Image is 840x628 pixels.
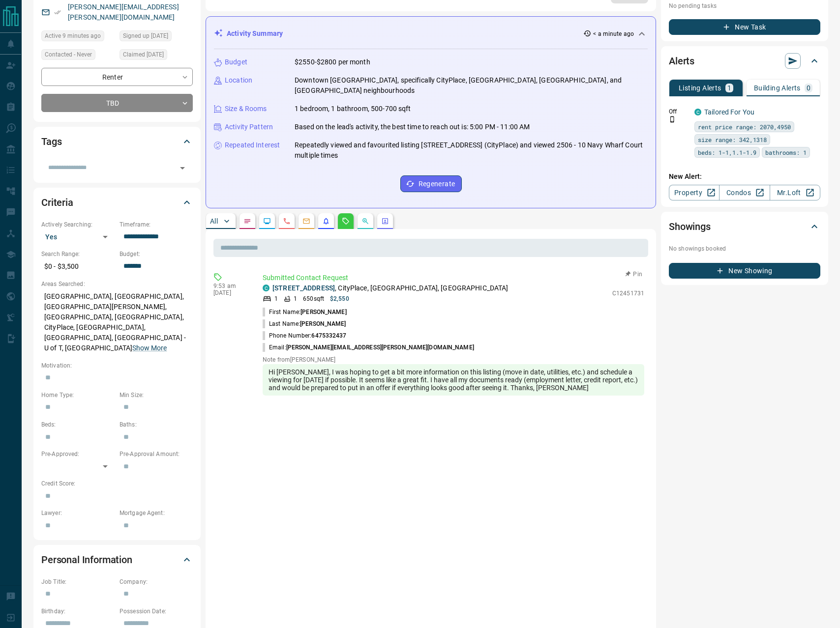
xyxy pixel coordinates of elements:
p: Home Type: [41,391,115,400]
p: Areas Searched: [41,280,193,288]
span: beds: 1-1,1.1-1.9 [698,147,756,157]
h2: Tags [41,134,61,149]
p: 0 [807,85,810,91]
p: Company: [120,577,193,586]
p: Actively Searching: [41,220,115,229]
p: $2550-$2800 per month [295,57,370,67]
p: Pre-Approved: [41,450,115,458]
p: 1 bedroom, 1 bathroom, 500-700 sqft [295,104,411,114]
p: 650 sqft [303,294,324,303]
button: Regenerate [400,175,462,192]
svg: Opportunities [361,217,369,225]
p: Submitted Contact Request [263,273,644,283]
button: Open [176,161,189,175]
span: Claimed [DATE] [123,50,164,59]
p: First Name: [263,308,347,316]
h2: Criteria [41,195,73,210]
p: 1 [727,85,731,91]
p: $2,550 [330,294,349,303]
svg: Requests [342,217,350,225]
p: 1 [274,294,278,303]
a: Tailored For You [704,108,754,116]
h2: Showings [669,219,711,234]
p: Search Range: [41,250,115,258]
span: Active 9 minutes ago [45,31,101,41]
p: Beds: [41,420,115,429]
span: 6475332437 [311,332,346,339]
div: TBD [41,94,193,112]
div: Showings [669,215,820,238]
p: Min Size: [120,391,193,400]
p: Listing Alerts [679,85,721,91]
svg: Email Verified [54,9,61,16]
div: Wed Oct 15 2025 [41,30,115,44]
a: Condos [719,185,770,200]
div: Renter [41,68,193,86]
p: Email: [263,343,474,352]
p: Based on the lead's activity, the best time to reach out is: 5:00 PM - 11:00 AM [295,122,530,132]
p: New Alert: [669,171,820,182]
p: Last Name: [263,319,346,328]
p: [GEOGRAPHIC_DATA], [GEOGRAPHIC_DATA], [GEOGRAPHIC_DATA][PERSON_NAME], [GEOGRAPHIC_DATA], [GEOGRAP... [41,288,193,356]
p: Mortgage Agent: [120,509,193,517]
div: Personal Information [41,548,193,571]
div: Alerts [669,49,820,73]
a: Mr.Loft [770,185,820,200]
p: 9:53 am [213,283,248,289]
h2: Personal Information [41,552,132,568]
p: < a minute ago [593,29,634,38]
button: New Showing [669,263,820,279]
p: Budget: [120,250,193,258]
span: [PERSON_NAME][EMAIL_ADDRESS][PERSON_NAME][DOMAIN_NAME] [286,344,474,351]
div: Sun Jan 12 2025 [120,49,193,63]
span: [PERSON_NAME] [300,320,346,327]
p: Repeated Interest [225,140,280,150]
p: Activity Summary [227,29,283,39]
span: bathrooms: 1 [765,147,807,157]
p: Job Title: [41,577,115,586]
button: Show More [132,343,167,353]
p: All [210,218,218,225]
p: Birthday: [41,607,115,616]
p: Pre-Approval Amount: [120,450,193,458]
a: [PERSON_NAME][EMAIL_ADDRESS][PERSON_NAME][DOMAIN_NAME] [68,3,179,21]
a: [STREET_ADDRESS] [272,284,335,292]
svg: Calls [283,217,291,225]
svg: Emails [302,217,310,225]
span: [PERSON_NAME] [300,309,346,315]
div: Sun Jan 12 2025 [120,30,193,44]
p: Repeatedly viewed and favourited listing [STREET_ADDRESS] (CityPlace) and viewed 2506 - 10 Navy W... [295,140,648,161]
p: Possession Date: [120,607,193,616]
div: Activity Summary< a minute ago [214,25,648,43]
svg: Agent Actions [381,217,389,225]
svg: Push Notification Only [669,116,676,123]
p: $0 - $3,500 [41,258,115,275]
p: Motivation: [41,361,193,370]
p: 1 [294,294,297,303]
p: Activity Pattern [225,122,273,132]
span: Signed up [DATE] [123,31,168,41]
p: Credit Score: [41,479,193,488]
p: Budget [225,57,247,67]
p: Lawyer: [41,509,115,517]
p: Location [225,75,252,86]
button: New Task [669,19,820,35]
p: Baths: [120,420,193,429]
span: Contacted - Never [45,50,92,59]
svg: Notes [243,217,251,225]
button: Pin [620,270,648,279]
p: Building Alerts [754,85,801,91]
p: C12451731 [612,289,644,298]
div: Yes [41,229,115,245]
div: Hi [PERSON_NAME], I was hoping to get a bit more information on this listing (move in date, utili... [263,364,644,396]
h2: Alerts [669,53,694,69]
p: Off [669,107,689,116]
span: rent price range: 2070,4950 [698,122,791,132]
p: Phone Number: [263,331,347,340]
div: Tags [41,130,193,153]
p: Size & Rooms [225,104,267,114]
svg: Lead Browsing Activity [263,217,271,225]
div: Criteria [41,191,193,214]
p: Note from [PERSON_NAME] [263,356,644,363]
p: Downtown [GEOGRAPHIC_DATA], specifically CityPlace, [GEOGRAPHIC_DATA], [GEOGRAPHIC_DATA], and [GE... [295,75,648,96]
